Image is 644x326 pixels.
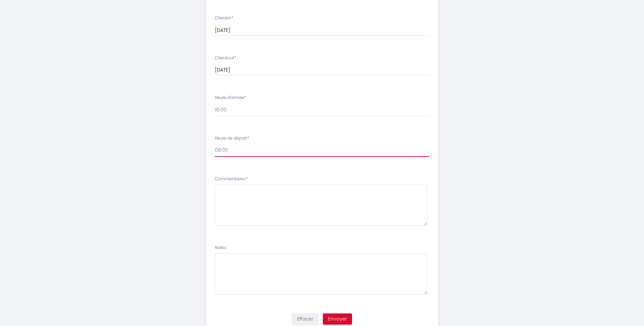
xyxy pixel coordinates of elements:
[215,176,248,182] label: Commentaires
[292,313,318,325] button: Effacer
[215,55,236,61] label: Checkout
[215,135,249,142] label: Heure de départ
[323,313,352,325] button: Envoyer
[215,245,226,251] label: Notes
[215,95,246,101] label: Heure d'arrivée
[215,15,233,21] label: Checkin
